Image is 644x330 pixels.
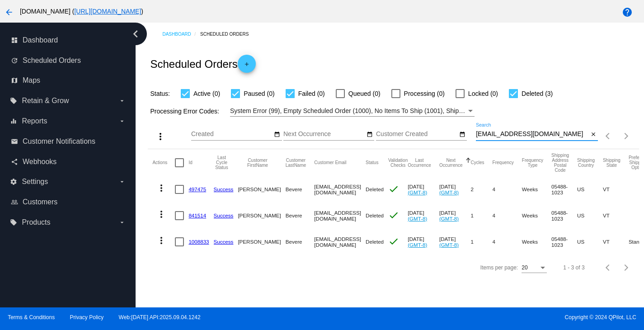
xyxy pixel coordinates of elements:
[156,209,167,220] mat-icon: more_vert
[286,158,306,168] button: Change sorting for CustomerLastName
[388,210,399,221] mat-icon: check
[388,236,399,247] mat-icon: check
[522,265,547,271] mat-select: Items per page:
[286,229,315,255] mat-cell: Bevere
[11,134,126,149] a: email Customer Notifications
[11,57,18,64] i: update
[617,127,635,145] button: Next page
[376,131,457,138] input: Customer Created
[314,203,366,229] mat-cell: [EMAIL_ADDRESS][DOMAIN_NAME]
[522,229,551,255] mat-cell: Weeks
[8,314,55,321] a: Terms & Conditions
[241,61,252,72] mat-icon: add
[314,176,366,203] mat-cell: [EMAIL_ADDRESS][DOMAIN_NAME]
[70,314,104,321] a: Privacy Policy
[476,131,588,138] input: Search
[408,216,427,222] a: (GMT-8)
[480,264,518,271] div: Items per page:
[603,176,629,203] mat-cell: VT
[23,57,81,65] span: Scheduled Orders
[214,239,234,245] a: Success
[617,259,635,277] button: Next page
[493,229,522,255] mat-cell: 4
[214,155,230,170] button: Change sorting for LastProcessingCycleId
[22,218,50,226] span: Products
[471,203,493,229] mat-cell: 1
[156,235,167,246] mat-icon: more_vert
[238,176,285,203] mat-cell: [PERSON_NAME]
[150,55,255,73] h2: Scheduled Orders
[11,195,126,209] a: people_outline Customers
[23,36,58,44] span: Dashboard
[128,27,143,41] i: chevron_left
[408,203,439,229] mat-cell: [DATE]
[119,314,201,321] a: Web:[DATE] API:2025.09.04.1242
[439,189,459,195] a: (GMT-8)
[471,160,484,165] button: Change sorting for Cycles
[388,184,399,194] mat-icon: check
[238,203,285,229] mat-cell: [PERSON_NAME]
[367,131,373,138] mat-icon: date_range
[22,117,47,125] span: Reports
[330,314,636,321] span: Copyright © 2024 QPilot, LLC
[522,158,543,168] button: Change sorting for FrequencyType
[439,229,471,255] mat-cell: [DATE]
[155,131,166,142] mat-icon: more_vert
[551,203,577,229] mat-cell: 05488-1023
[603,229,629,255] mat-cell: VT
[551,229,577,255] mat-cell: 05488-1023
[188,160,192,165] button: Change sorting for Id
[366,186,384,192] span: Deleted
[599,259,617,277] button: Previous page
[230,105,475,117] mat-select: Filter by Processing Error Codes
[551,153,569,173] button: Change sorting for ShippingPostcode
[577,176,603,203] mat-cell: US
[11,155,126,169] a: share Webhooks
[118,178,126,185] i: arrow_drop_down
[191,131,273,138] input: Created
[493,160,514,165] button: Change sorting for Frequency
[522,264,527,271] span: 20
[244,88,274,99] span: Paused (0)
[298,88,325,99] span: Failed (0)
[214,212,234,218] a: Success
[238,158,277,168] button: Change sorting for CustomerFirstName
[22,178,48,186] span: Settings
[522,203,551,229] mat-cell: Weeks
[408,189,427,195] a: (GMT-8)
[23,76,40,85] span: Maps
[193,88,220,99] span: Active (0)
[238,229,285,255] mat-cell: [PERSON_NAME]
[10,219,17,226] i: local_offer
[274,131,280,138] mat-icon: date_range
[314,229,366,255] mat-cell: [EMAIL_ADDRESS][DOMAIN_NAME]
[11,77,18,84] i: map
[366,160,378,165] button: Change sorting for Status
[11,198,18,206] i: people_outline
[563,264,584,271] div: 1 - 3 of 3
[588,130,598,139] button: Clear
[22,97,69,105] span: Retain & Grow
[439,176,471,203] mat-cell: [DATE]
[283,131,365,138] input: Next Occurrence
[10,178,17,185] i: settings
[388,149,408,176] mat-header-cell: Validation Checks
[23,137,95,146] span: Customer Notifications
[118,118,126,125] i: arrow_drop_down
[118,97,126,104] i: arrow_drop_down
[439,216,459,222] a: (GMT-8)
[10,118,17,125] i: equalizer
[348,88,381,99] span: Queued (0)
[471,229,493,255] mat-cell: 1
[162,27,200,41] a: Dashboard
[590,131,597,138] mat-icon: close
[23,198,57,206] span: Customers
[23,158,56,166] span: Webhooks
[493,203,522,229] mat-cell: 4
[11,33,126,47] a: dashboard Dashboard
[404,88,445,99] span: Processing (0)
[11,138,18,145] i: email
[150,90,170,97] span: Status:
[408,158,431,168] button: Change sorting for LastOccurrenceUtc
[603,203,629,229] mat-cell: VT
